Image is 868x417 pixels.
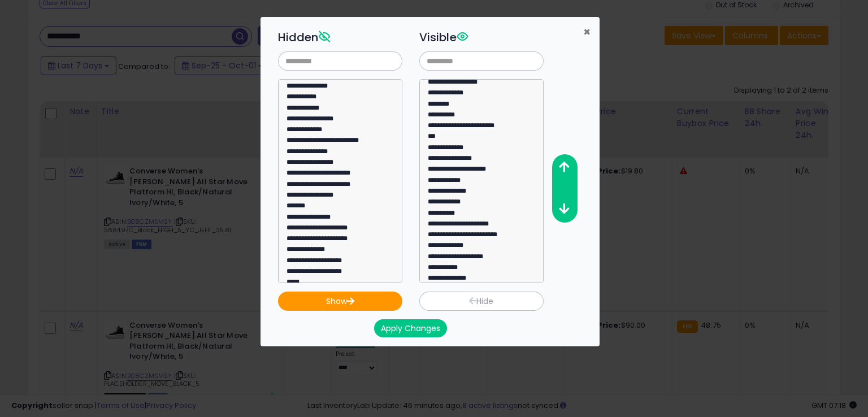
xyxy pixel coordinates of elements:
[278,29,402,46] h3: Hidden
[419,29,544,46] h3: Visible
[419,292,544,311] button: Hide
[278,292,402,311] button: Show
[374,319,447,337] button: Apply Changes
[583,24,591,40] span: ×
